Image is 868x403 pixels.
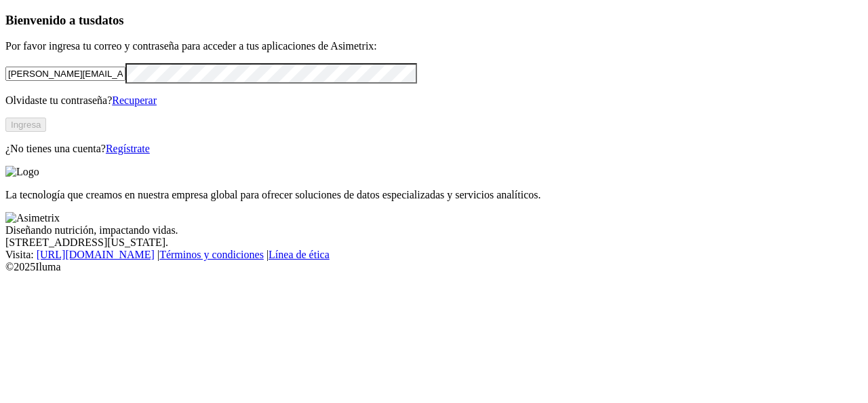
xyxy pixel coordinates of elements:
p: ¿No tienes una cuenta? [5,143,863,155]
h3: Bienvenido a tus [5,13,863,28]
div: [STREET_ADDRESS][US_STATE]. [5,236,863,249]
button: Ingresa [5,118,46,132]
input: Tu correo [5,67,125,81]
p: Por favor ingresa tu correo y contraseña para acceder a tus aplicaciones de Asimetrix: [5,40,863,52]
p: La tecnología que creamos en nuestra empresa global para ofrecer soluciones de datos especializad... [5,189,863,201]
a: Regístrate [106,143,150,154]
img: Asimetrix [5,212,60,224]
a: Términos y condiciones [159,249,264,260]
div: Diseñando nutrición, impactando vidas. [5,224,863,236]
a: [URL][DOMAIN_NAME] [37,249,155,260]
div: © 2025 Iluma [5,261,863,273]
a: Línea de ética [269,249,330,260]
p: Olvidaste tu contraseña? [5,94,863,107]
div: Visita : | | [5,249,863,261]
span: datos [95,13,124,27]
a: Recuperar [112,94,157,106]
img: Logo [5,166,39,178]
